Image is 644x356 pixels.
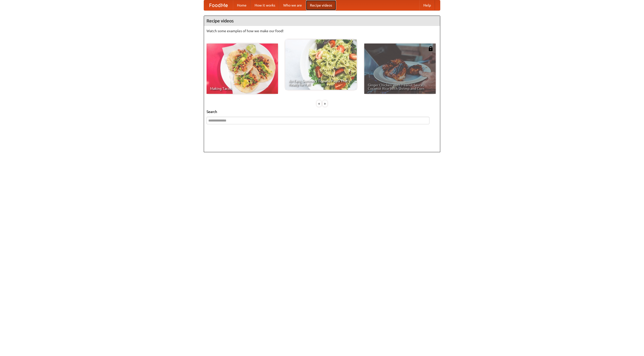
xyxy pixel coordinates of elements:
h4: Recipe videos [204,16,440,26]
a: How it works [251,0,279,10]
a: FoodMe [204,0,233,10]
p: Watch some examples of how we make our food! [207,28,437,33]
span: Making Tacos [210,87,274,90]
a: Recipe videos [306,0,336,10]
a: An Easy, Summery Tomato Pasta That's Ready for Fall [285,39,357,90]
div: « [317,100,321,107]
h5: Search [207,109,437,114]
span: An Easy, Summery Tomato Pasta That's Ready for Fall [289,79,353,86]
a: Who we are [279,0,306,10]
a: Help [419,0,435,10]
img: 483408.png [428,46,433,51]
a: Making Tacos [207,44,278,94]
a: Home [233,0,251,10]
div: » [323,100,327,107]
